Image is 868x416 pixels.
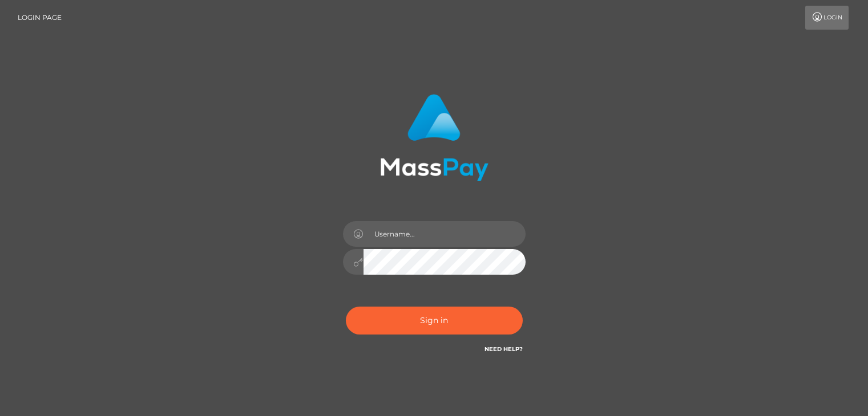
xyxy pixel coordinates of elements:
[805,6,849,30] a: Login
[380,94,488,181] img: MassPay Login
[485,345,523,353] a: Need Help?
[18,6,62,30] a: Login Page
[364,221,526,247] input: Username...
[346,307,523,335] button: Sign in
